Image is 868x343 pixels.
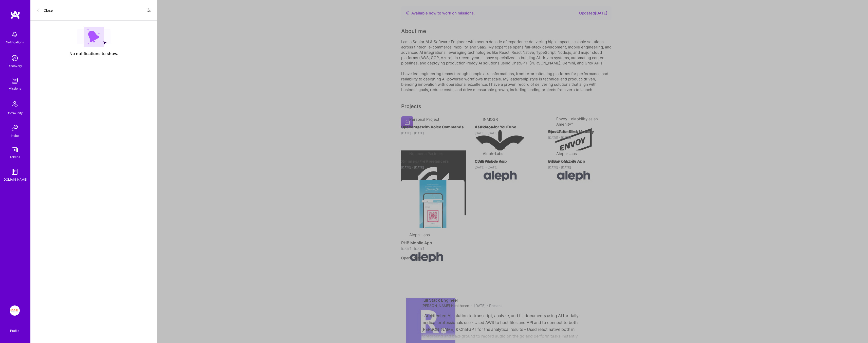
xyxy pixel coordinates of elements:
div: Invite [11,133,19,138]
img: logo [10,10,20,19]
button: Close [36,6,53,14]
div: Profile [10,328,19,333]
div: Notifications [6,40,24,45]
div: Tokens [10,154,20,160]
div: [DOMAIN_NAME] [3,177,27,182]
img: Invite [10,123,20,133]
div: Missions [9,86,21,91]
img: Insight Partners: Data & AI - Sourcing [10,305,20,316]
img: discovery [10,53,20,63]
a: Profile [8,323,21,333]
img: tokens [12,147,18,152]
img: empty [77,27,110,47]
img: bell [10,29,20,40]
div: Community [7,110,23,116]
div: Discovery [8,63,22,68]
img: teamwork [10,76,20,86]
img: guide book [10,167,20,177]
img: Community [9,98,21,110]
span: No notifications to show. [69,51,118,56]
a: Insight Partners: Data & AI - Sourcing [8,305,21,316]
